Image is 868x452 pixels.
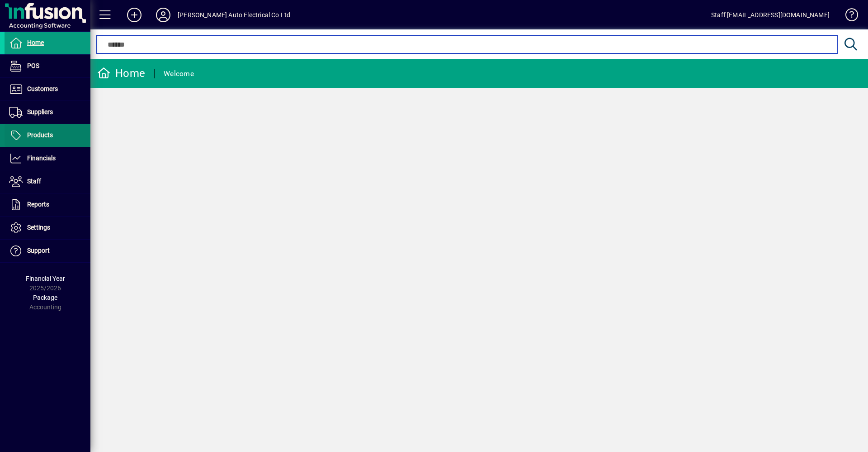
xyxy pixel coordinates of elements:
[27,247,50,254] span: Support
[97,66,145,81] div: Home
[33,294,57,301] span: Package
[27,224,50,231] span: Settings
[5,55,90,77] a: POS
[27,39,44,46] span: Home
[5,147,90,170] a: Financials
[27,85,58,92] span: Customers
[27,178,41,185] span: Staff
[5,78,90,101] a: Customers
[120,7,149,23] button: Add
[164,67,194,81] div: Welcome
[5,170,90,193] a: Staff
[27,201,49,208] span: Reports
[178,8,290,22] div: [PERSON_NAME] Auto Electrical Co Ltd
[26,275,65,282] span: Financial Year
[149,7,178,23] button: Profile
[27,154,56,162] span: Financials
[27,131,53,139] span: Products
[5,101,90,124] a: Suppliers
[5,216,90,239] a: Settings
[711,8,830,22] div: Staff [EMAIL_ADDRESS][DOMAIN_NAME]
[839,2,857,31] a: Knowledge Base
[5,193,90,216] a: Reports
[27,62,39,69] span: POS
[5,124,90,147] a: Products
[27,108,53,115] span: Suppliers
[5,240,90,262] a: Support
